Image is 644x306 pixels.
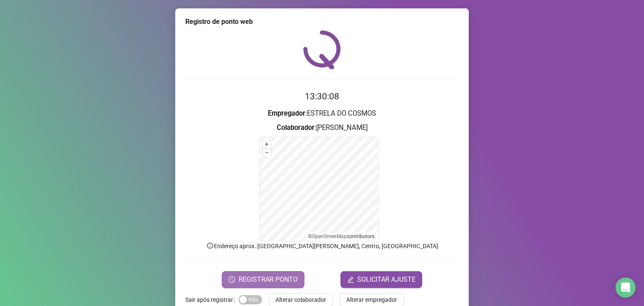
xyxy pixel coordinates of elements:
[312,233,347,239] a: OpenStreetMap
[268,109,305,117] strong: Empregador
[263,149,271,157] button: –
[305,91,339,101] time: 13:30:08
[346,295,397,304] span: Alterar empregador
[239,275,298,285] span: REGISTRAR PONTO
[615,277,636,298] div: Open Intercom Messenger
[206,242,214,249] span: info-circle
[263,140,271,148] button: +
[185,241,459,251] p: Endereço aprox. : [GEOGRAPHIC_DATA][PERSON_NAME], Centro, [GEOGRAPHIC_DATA]
[347,276,354,283] span: edit
[185,108,459,119] h3: : ESTRELA DO COSMOS
[275,295,326,304] span: Alterar colaborador
[185,122,459,133] h3: : [PERSON_NAME]
[357,275,415,285] span: SOLICITAR AJUSTE
[303,30,341,69] img: QRPoint
[222,271,304,288] button: REGISTRAR PONTO
[185,17,459,27] div: Registro de ponto web
[340,271,422,288] button: editSOLICITAR AJUSTE
[229,276,235,283] span: clock-circle
[277,124,314,132] strong: Colaborador
[308,233,376,239] li: © contributors.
